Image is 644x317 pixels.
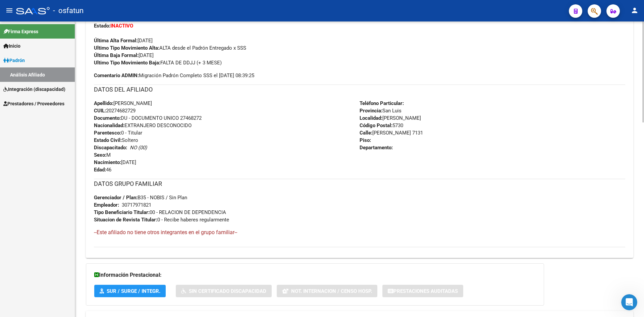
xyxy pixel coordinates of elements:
[94,159,121,165] strong: Nacimiento:
[94,72,139,78] strong: Comentario ADMIN:
[94,152,106,158] strong: Sexo:
[94,195,187,201] span: B35 - NOBIS / Sin Plan
[360,145,393,151] strong: Departamento:
[94,85,625,94] h3: DATOS DEL AFILIADO
[360,108,382,114] strong: Provincia:
[3,42,20,50] span: Inicio
[94,23,110,29] strong: Estado:
[94,122,192,128] span: EXTRANJERO DESCONOCIDO
[53,3,84,18] span: - osfatun
[94,108,106,114] strong: CUIL:
[291,288,372,294] span: Not. Internacion / Censo Hosp.
[94,145,127,151] strong: Discapacitado:
[360,122,392,128] strong: Código Postal:
[94,137,138,143] span: Soltero
[360,130,372,136] strong: Calle:
[122,201,151,209] div: 30717971821
[94,52,139,58] strong: Última Baja Formal:
[3,86,65,93] span: Integración (discapacidad)
[94,115,202,121] span: DU - DOCUMENTO UNICO 27468272
[360,122,403,128] span: 5730
[107,288,160,294] span: SUR / SURGE / INTEGR.
[94,38,138,44] strong: Última Alta Formal:
[94,270,536,280] h3: Información Prestacional:
[94,159,136,165] span: [DATE]
[5,6,13,14] mat-icon: menu
[189,288,266,294] span: Sin Certificado Discapacidad
[94,38,153,44] span: [DATE]
[621,294,637,310] iframe: Intercom live chat
[631,6,639,14] mat-icon: person
[382,285,463,297] button: Prestaciones Auditadas
[360,137,371,143] strong: Piso:
[3,28,38,35] span: Firma Express
[94,167,111,173] span: 46
[360,115,382,121] strong: Localidad:
[94,52,154,58] span: [DATE]
[94,137,122,143] strong: Estado Civil:
[94,122,124,128] strong: Nacionalidad:
[94,217,229,223] span: 0 - Recibe haberes regularmente
[94,229,625,236] h4: --Este afiliado no tiene otros integrantes en el grupo familiar--
[393,288,458,294] span: Prestaciones Auditadas
[94,72,254,79] span: Migración Padrón Completo SSS el [DATE] 08:39:25
[360,100,404,106] strong: Teléfono Particular:
[94,209,226,215] span: 00 - RELACION DE DEPENDENCIA
[94,60,222,66] span: FALTA DE DDJJ (+ 3 MESE)
[94,45,246,51] span: ALTA desde el Padrón Entregado x SSS
[94,152,111,158] span: M
[94,108,136,114] span: 20274682729
[360,115,421,121] span: [PERSON_NAME]
[360,108,401,114] span: San Luis
[94,167,106,173] strong: Edad:
[176,285,272,297] button: Sin Certificado Discapacidad
[277,285,377,297] button: Not. Internacion / Censo Hosp.
[94,130,142,136] span: 0 - Titular
[94,285,166,297] button: SUR / SURGE / INTEGR.
[3,57,25,64] span: Padrón
[130,145,147,151] i: NO (00)
[3,100,64,107] span: Prestadores / Proveedores
[94,217,157,223] strong: Situacion de Revista Titular:
[94,209,150,215] strong: Tipo Beneficiario Titular:
[94,179,625,189] h3: DATOS GRUPO FAMILIAR
[94,130,121,136] strong: Parentesco:
[94,100,152,106] span: [PERSON_NAME]
[94,60,160,66] strong: Ultimo Tipo Movimiento Baja:
[94,115,121,121] strong: Documento:
[94,100,113,106] strong: Apellido:
[94,45,159,51] strong: Ultimo Tipo Movimiento Alta:
[94,195,138,201] strong: Gerenciador / Plan:
[94,202,119,208] strong: Empleador:
[360,130,423,136] span: [PERSON_NAME] 7131
[110,23,133,29] strong: INACTIVO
